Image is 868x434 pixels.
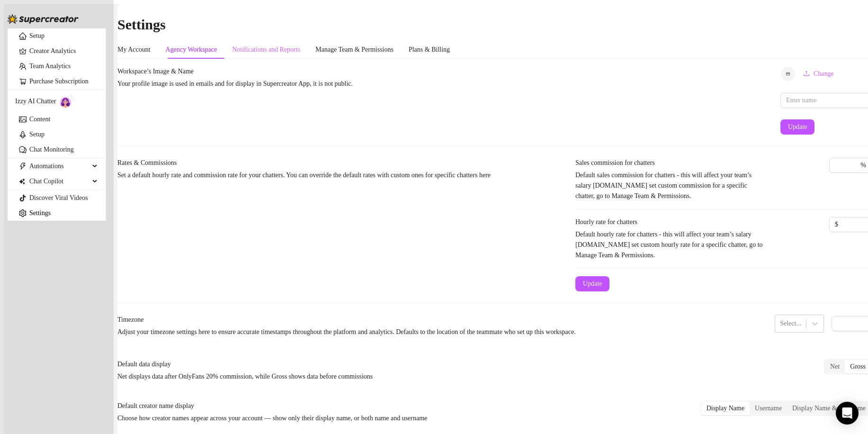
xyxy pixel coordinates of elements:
[117,66,353,77] span: Workspace’s Image & Name
[29,209,51,217] a: Settings
[814,70,834,78] span: Change
[117,45,151,55] div: My Account
[839,320,846,326] span: reload
[781,67,795,81] img: square-placeholder.png
[117,371,373,382] span: Net displays data after OnlyFans 20% commission, while Gross shows data before commissions
[825,360,845,373] div: Net
[29,116,50,123] a: Content
[575,217,765,227] span: Hourly rate for chatters
[15,96,56,107] span: Izzy AI Chatter
[575,276,609,291] button: Update
[850,320,864,327] span: Reset
[479,172,491,179] span: here
[750,402,787,415] div: Username
[29,78,89,85] a: Purchase Subscription
[117,315,576,325] span: Timezone
[836,402,859,425] div: Open Intercom Messenger
[575,252,655,259] span: Manage Team & Permissions.
[19,178,25,185] img: Chat Copilot
[29,174,89,189] span: Chat Copilot
[60,94,74,108] img: AI Chatter
[8,14,79,24] img: logo-BBDzfeDw.svg
[583,280,602,288] span: Update
[117,158,491,168] span: Rates & Commissions
[117,170,491,181] span: Set a default hourly rate and commission rate for your chatters. You can override the default rat...
[29,194,88,201] a: Discover Viral Videos
[117,413,427,424] span: Choose how creator names appear across your account — show only their display name, or both name ...
[788,123,807,131] span: Update
[19,163,27,170] span: thunderbolt
[29,159,89,174] span: Automations
[611,192,691,199] span: Manage Team & Permissions.
[29,32,45,39] a: Setup
[29,63,71,70] a: Team Analytics
[29,44,98,59] a: Creator Analytics
[796,66,841,81] button: Change
[117,79,353,89] span: Your profile image is used in emails and for display in Supercreator App, it is not public.
[803,70,810,77] span: upload
[409,45,450,55] div: Plans & Billing
[117,401,427,411] span: Default creator name display
[315,45,394,55] div: Manage Team & Permissions
[117,359,373,370] span: Default data display
[166,45,217,55] div: Agency Workspace
[701,402,750,415] div: Display Name
[575,170,765,201] span: Default sales commission for chatters - this will affect your team’s salary [DOMAIN_NAME] set cus...
[232,45,300,55] div: Notifications and Reports
[575,158,765,168] span: Sales commission for chatters
[29,146,74,153] a: Chat Monitoring
[780,119,814,135] button: Update
[117,327,576,337] span: Adjust your timezone settings here to ensure accurate timestamps throughout the platform and anal...
[575,229,765,261] span: Default hourly rate for chatters - this will affect your team’s salary [DOMAIN_NAME] set custom h...
[29,131,45,138] a: Setup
